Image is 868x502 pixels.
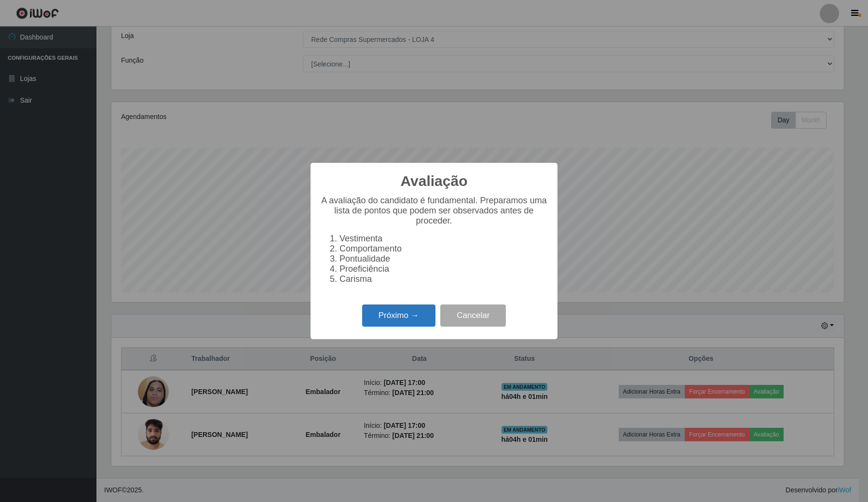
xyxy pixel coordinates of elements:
li: Proeficiência [339,264,548,274]
li: Vestimenta [339,234,548,244]
li: Pontualidade [339,254,548,264]
li: Carisma [339,274,548,284]
p: A avaliação do candidato é fundamental. Preparamos uma lista de pontos que podem ser observados a... [320,196,548,226]
button: Próximo → [362,304,435,327]
h2: Avaliação [401,172,468,190]
button: Cancelar [440,304,506,327]
li: Comportamento [339,244,548,254]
